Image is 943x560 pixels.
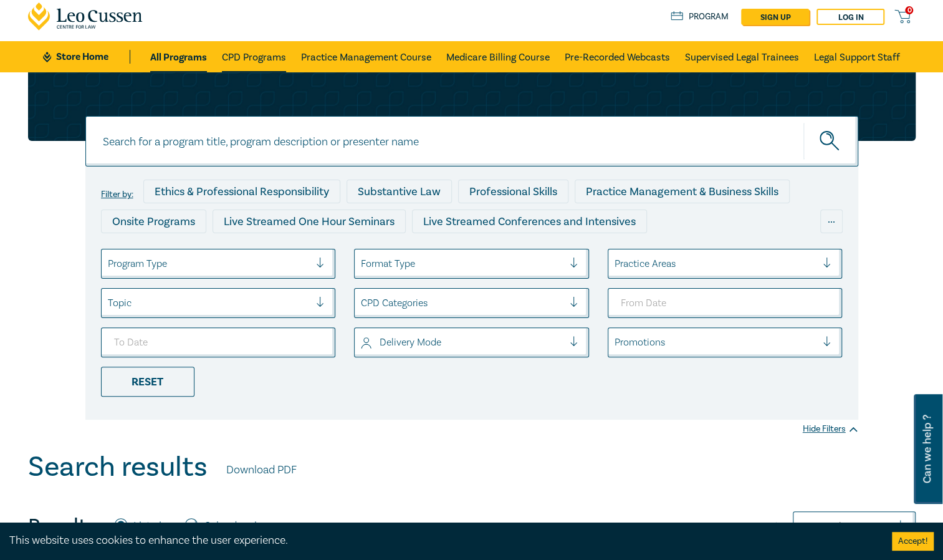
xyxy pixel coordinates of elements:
[361,336,363,349] input: select
[615,336,617,349] input: select
[361,296,363,310] input: select
[213,210,406,233] div: Live Streamed One Hour Seminars
[741,9,809,25] a: sign up
[685,41,799,72] a: Supervised Legal Trainees
[892,532,934,551] button: Accept cookies
[133,518,175,534] label: List view
[101,210,206,233] div: Onsite Programs
[454,239,591,263] div: 10 CPD Point Packages
[446,41,550,72] a: Medicare Billing Course
[757,519,787,533] span: Sort by:
[226,462,297,478] a: Download PDF
[615,257,617,271] input: select
[143,180,340,203] div: Ethics & Professional Responsibility
[820,210,843,233] div: ...
[803,423,858,435] div: Hide Filters
[43,50,130,64] a: Store Home
[305,239,448,263] div: Pre-Recorded Webcasts
[565,41,670,72] a: Pre-Recorded Webcasts
[222,41,286,72] a: CPD Programs
[597,239,712,263] div: National Programs
[101,327,336,357] input: To Date
[204,518,270,534] label: Calendar view
[412,210,647,233] div: Live Streamed Conferences and Intensives
[108,296,110,310] input: select
[9,533,873,549] div: This website uses cookies to enhance the user experience.
[608,288,843,318] input: From Date
[671,10,729,24] a: Program
[816,9,884,25] a: Log in
[800,519,802,533] input: Sort by
[28,451,208,483] h1: Search results
[301,41,431,72] a: Practice Management Course
[28,514,97,539] h4: Results
[85,116,858,167] input: Search for a program title, program description or presenter name
[347,180,452,203] div: Substantive Law
[101,367,194,397] div: Reset
[921,402,933,496] span: Can we help ?
[150,41,207,72] a: All Programs
[905,6,913,14] span: 0
[361,257,363,271] input: select
[814,41,900,72] a: Legal Support Staff
[101,190,133,200] label: Filter by:
[108,257,110,271] input: select
[458,180,568,203] div: Professional Skills
[575,180,790,203] div: Practice Management & Business Skills
[101,239,299,263] div: Live Streamed Practical Workshops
